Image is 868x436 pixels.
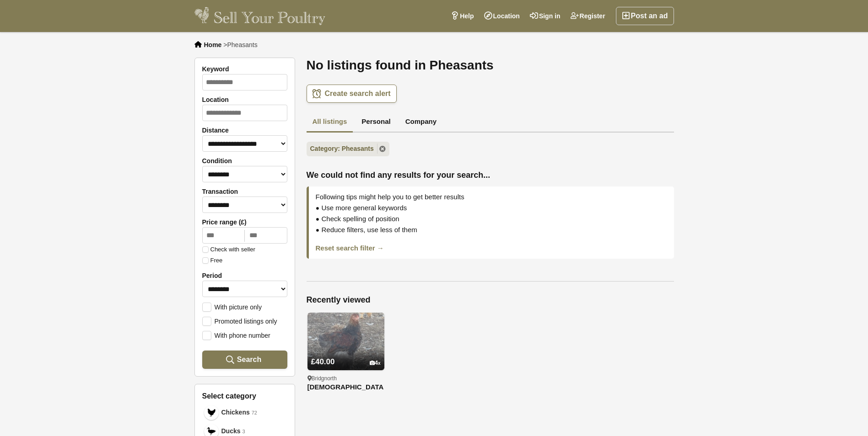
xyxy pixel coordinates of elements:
span: £40.00 [311,357,335,366]
img: Sell Your Poultry [194,7,326,25]
span: Pheasants [227,41,257,48]
a: Personal [356,112,396,133]
em: 3 [243,428,245,436]
div: Bridgnorth [307,375,384,382]
em: 72 [252,409,257,417]
label: Transaction [202,188,287,195]
a: Register [566,7,610,25]
div: Reduce filters, use less of them [316,225,667,234]
img: Ducks [207,427,216,436]
label: Period [202,272,287,279]
label: Keyword [202,65,287,73]
label: Free [202,257,223,264]
li: > [223,41,257,48]
img: Brahma pullets and roosters [307,313,384,370]
span: Chickens [221,408,250,417]
h2: Recently viewed [307,295,674,305]
h3: Select category [202,392,287,400]
div: Use more general keywords [316,203,667,213]
label: With phone number [202,331,270,339]
span: Ducks [221,426,241,436]
img: Chickens [207,408,216,417]
a: Location [479,7,525,25]
div: 4 [370,360,381,367]
a: Post an ad [616,7,674,25]
label: Condition [202,157,287,165]
a: Reset search filter → [316,244,384,252]
a: Category: Pheasants [307,142,389,156]
a: [DEMOGRAPHIC_DATA] pullets and roosters [307,383,384,391]
a: Home [204,41,222,48]
span: Create search alert [325,89,391,98]
a: Help [446,7,479,25]
a: Company [399,112,442,133]
span: Search [237,355,261,364]
a: All listings [307,112,353,133]
label: Distance [202,127,287,134]
a: £40.00 4 [307,340,384,370]
a: Chickens Chickens 72 [202,403,287,422]
a: Sign in [525,7,566,25]
label: Location [202,96,287,103]
label: Promoted listings only [202,317,277,325]
label: Price range (£) [202,218,287,226]
label: Check with seller [202,246,255,253]
div: Check spelling of position [316,214,667,223]
div: Following tips might help you to get better results [316,192,667,202]
button: Search [202,351,287,369]
label: With picture only [202,303,262,311]
a: Create search alert [307,85,397,103]
span: We could not find any results for your search... [307,170,674,180]
h1: No listings found in Pheasants [307,58,674,73]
